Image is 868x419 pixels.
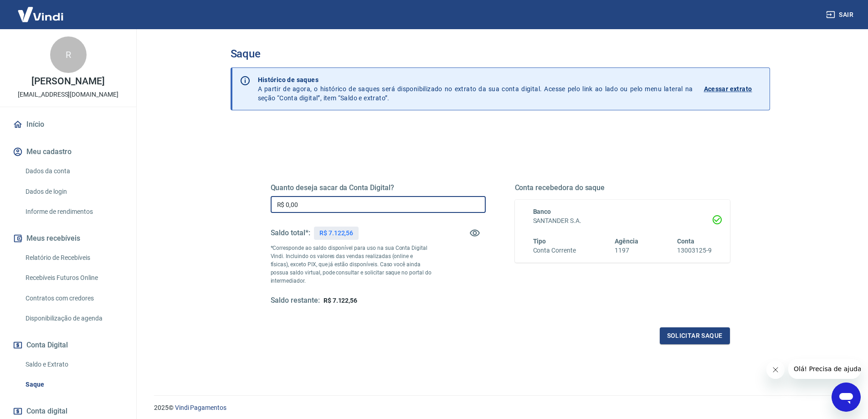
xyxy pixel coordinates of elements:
span: Olá! Precisa de ajuda? [5,6,77,14]
a: Acessar extrato [704,75,762,103]
h5: Saldo total*: [271,228,310,238]
button: Meu cadastro [11,142,125,162]
div: R [50,36,87,73]
a: Dados da conta [22,162,125,181]
p: *Corresponde ao saldo disponível para uso na sua Conta Digital Vindi. Incluindo os valores das ve... [271,244,432,285]
h6: Conta Corrente [533,246,576,255]
span: Conta digital [26,405,67,418]
p: [EMAIL_ADDRESS][DOMAIN_NAME] [18,90,118,99]
a: Informe de rendimentos [22,202,125,221]
h5: Saldo restante: [271,296,320,305]
h6: 13003125-9 [677,246,712,255]
span: Conta [677,238,694,245]
span: R$ 7.122,56 [324,297,357,304]
p: Histórico de saques [258,75,693,84]
p: R$ 7.122,56 [319,228,353,238]
p: 2025 © [154,403,846,413]
span: Tipo [533,238,546,245]
iframe: Mensagem da empresa [788,359,861,379]
h3: Saque [231,47,770,60]
a: Contratos com credores [22,289,125,308]
img: Vindi [11,0,70,28]
a: Dados de login [22,182,125,201]
iframe: Botão para abrir a janela de mensagens [832,383,861,412]
a: Início [11,114,125,134]
button: Conta Digital [11,335,125,355]
button: Sair [824,6,857,23]
span: Agência [615,238,638,245]
a: Vindi Pagamentos [175,404,226,411]
h6: SANTANDER S.A. [533,216,712,226]
h6: 1197 [615,246,638,255]
iframe: Fechar mensagem [766,361,785,379]
p: Acessar extrato [704,84,752,93]
a: Saque [22,375,125,394]
h5: Quanto deseja sacar da Conta Digital? [271,183,486,192]
span: Banco [533,208,551,215]
p: A partir de agora, o histórico de saques será disponibilizado no extrato da sua conta digital. Ac... [258,75,693,103]
a: Recebíveis Futuros Online [22,269,125,287]
a: Disponibilização de agenda [22,309,125,328]
a: Relatório de Recebíveis [22,248,125,267]
p: [PERSON_NAME] [31,77,104,86]
h5: Conta recebedora do saque [515,183,730,192]
a: Saldo e Extrato [22,355,125,374]
button: Solicitar saque [660,327,730,344]
button: Meus recebíveis [11,228,125,248]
